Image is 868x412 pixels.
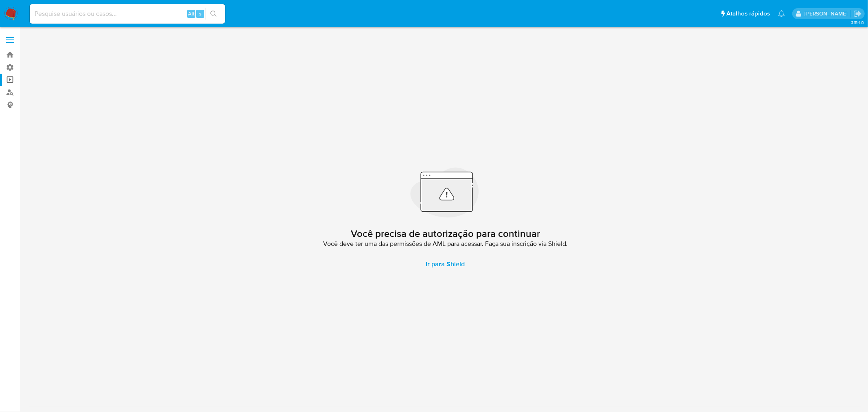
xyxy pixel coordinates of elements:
[199,10,201,18] span: s
[805,10,851,18] p: fernanda.sandoval@mercadopago.com.br
[323,240,568,248] span: Você deve ter uma das permissões de AML para acessar. Faça sua inscrição via Shield.
[351,228,540,240] h2: Você precisa de autorização para continuar
[853,9,862,18] a: Sair
[416,254,475,274] a: Ir para Shield
[778,10,785,17] a: Notificações
[188,10,195,18] span: Alt
[726,9,770,18] span: Atalhos rápidos
[30,9,225,19] input: Pesquise usuários ou casos...
[205,8,222,20] button: search-icon
[426,254,465,274] span: Ir para Shield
